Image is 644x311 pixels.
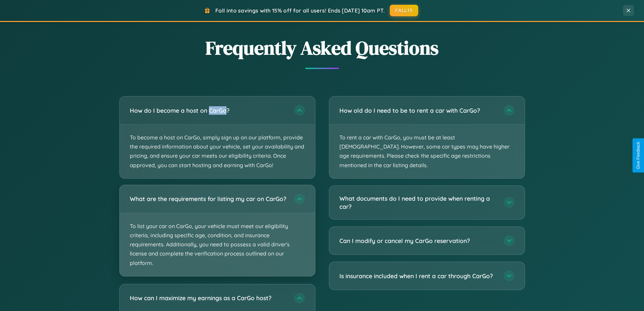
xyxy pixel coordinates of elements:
[636,142,641,169] div: Give Feedback
[130,294,287,302] h3: How can I maximize my earnings as a CarGo host?
[130,106,287,115] h3: How do I become a host on CarGo?
[390,5,418,16] button: FALL15
[120,213,315,276] p: To list your car on CarGo, your vehicle must meet our eligibility criteria, including specific ag...
[339,272,497,280] h3: Is insurance included when I rent a car through CarGo?
[130,195,287,203] h3: What are the requirements for listing my car on CarGo?
[120,125,315,178] p: To become a host on CarGo, simply sign up on our platform, provide the required information about...
[119,35,525,61] h2: Frequently Asked Questions
[339,106,497,115] h3: How old do I need to be to rent a car with CarGo?
[339,237,497,245] h3: Can I modify or cancel my CarGo reservation?
[339,194,497,211] h3: What documents do I need to provide when renting a car?
[215,7,385,14] span: Fall into savings with 15% off for all users! Ends [DATE] 10am PT.
[329,125,525,178] p: To rent a car with CarGo, you must be at least [DEMOGRAPHIC_DATA]. However, some car types may ha...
